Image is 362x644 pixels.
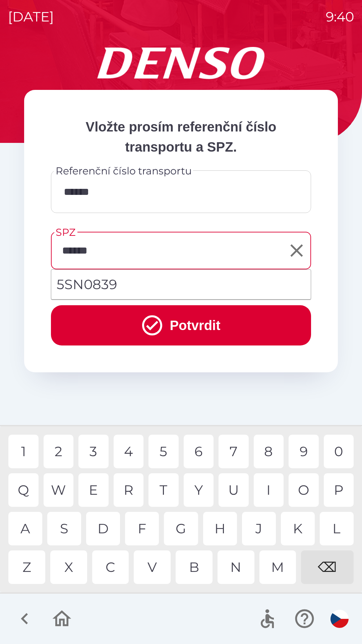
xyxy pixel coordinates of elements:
button: Potvrdit [51,305,311,345]
label: SPZ [56,225,75,239]
img: Logo [24,47,338,79]
label: Referenční číslo transportu [56,164,192,178]
img: cs flag [330,610,349,628]
li: 5SN0839 [51,272,311,297]
button: Clear [285,238,309,263]
p: [DATE] [8,7,54,27]
p: 9:40 [326,7,354,27]
p: Vložte prosím referenční číslo transportu a SPZ. [51,117,311,157]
